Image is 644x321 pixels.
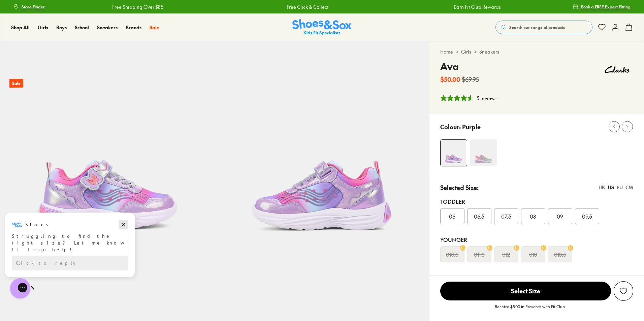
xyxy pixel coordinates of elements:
[479,48,499,55] a: Sneakers
[440,48,453,55] a: Home
[7,276,34,301] iframe: Gorgias live chat messenger
[45,3,96,10] a: Free Shipping Over $85
[462,122,481,131] p: Purple
[25,10,52,17] h3: Shoes
[440,183,479,192] p: Selected Size:
[477,95,496,102] div: 5 reviews
[75,24,89,31] a: School
[441,140,467,166] img: Ava Purple
[440,122,461,131] p: Colour:
[440,235,633,244] div: Younger
[617,184,623,191] div: EU
[9,79,23,88] p: Sale
[462,75,479,84] s: $69.95
[12,44,128,59] div: Reply to the campaigns
[495,303,565,316] p: Receive $5.00 in Rewards with Fit Club
[440,48,633,55] div: > >
[440,59,479,73] h4: Ava
[554,3,606,10] a: Free Shipping Over $85
[5,8,135,41] div: Message from Shoes. Struggling to find the right size? Let me know if I can help!
[215,41,429,256] img: Ava Purple
[581,4,631,10] span: Book a FREE Expert Fitting
[573,1,631,13] a: Book a FREE Expert Fitting
[529,250,537,258] s: 013
[554,250,566,258] s: 013.5
[440,75,460,84] b: $50.00
[495,21,592,34] button: Search our range of products
[150,24,159,31] a: Sale
[530,212,536,220] span: 08
[440,197,633,205] div: Toddler
[449,212,455,220] span: 06
[474,250,485,258] s: 011.5
[13,1,45,13] a: Store Finder
[509,24,565,30] span: Search our range of products
[470,139,497,166] img: Ava Rainbow
[220,3,261,10] a: Free Click & Collect
[440,281,611,301] button: Select Size
[599,184,605,191] div: UK
[557,212,563,220] span: 09
[440,95,496,102] button: 4.6 stars, 5 ratings
[97,24,118,31] a: Sneakers
[126,24,141,31] a: Brands
[12,8,23,19] img: Shoes logo
[474,212,484,220] span: 06.5
[12,21,128,41] div: Struggling to find the right size? Let me know if I can help!
[292,19,352,36] img: SNS_Logo_Responsive.svg
[461,48,471,55] a: Girls
[614,281,633,301] button: Add to Wishlist
[608,184,614,191] div: US
[440,282,611,300] span: Select Size
[625,184,633,191] div: CM
[446,250,458,258] s: 010.5
[56,24,67,31] a: Boys
[502,250,510,258] s: 012
[119,8,128,18] button: Dismiss campaign
[582,212,592,220] span: 09.5
[38,24,48,31] a: Girls
[11,24,30,31] a: Shop All
[5,1,135,66] div: Campaign message
[501,212,511,220] span: 07.5
[387,3,434,10] a: Earn Fit Club Rewards
[292,19,352,36] a: Shoes & Sox
[601,59,633,79] img: Vendor logo
[22,4,45,10] span: Store Finder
